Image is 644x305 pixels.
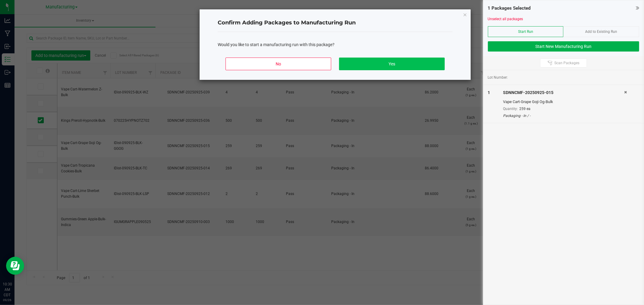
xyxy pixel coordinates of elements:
iframe: Resource center [6,257,24,275]
button: Close [463,11,467,18]
div: Would you like to start a manufacturing run with this package? [218,42,453,48]
button: No [226,58,331,70]
button: Yes [339,58,445,70]
h4: Confirm Adding Packages to Manufacturing Run [218,19,453,27]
